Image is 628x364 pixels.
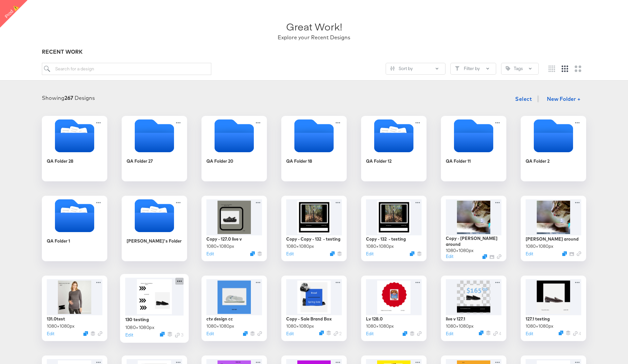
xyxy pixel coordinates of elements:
[386,63,445,75] button: SlidersSort by
[42,63,211,75] input: Search for a design
[286,158,312,164] div: QA Folder 18
[526,316,550,322] div: 127.1 testing
[493,331,501,337] div: 4
[521,119,586,152] svg: Empty folder
[319,331,324,335] svg: Duplicate
[122,119,187,152] svg: Empty folder
[366,158,392,164] div: QA Folder 12
[42,116,107,181] div: QA Folder 28
[493,331,498,336] svg: Link
[366,323,394,329] div: 1080 × 1080 px
[482,254,487,259] svg: Duplicate
[361,119,427,152] svg: Folder
[201,116,267,181] div: QA Folder 20
[526,243,553,249] div: 1080 × 1080 px
[446,158,471,164] div: QA Folder 11
[575,65,581,72] svg: Large grid
[286,323,314,329] div: 1080 × 1080 px
[549,65,555,72] svg: Small grid
[42,199,107,232] svg: Folder
[286,243,314,249] div: 1080 × 1080 px
[417,331,422,336] svg: Link
[42,276,107,341] div: 131.0test1080×1080pxEditDuplicate
[175,333,180,337] svg: Link
[501,63,539,75] button: TagTags
[127,238,182,244] div: [PERSON_NAME]'s Folder
[334,331,338,336] svg: Link
[506,66,510,71] svg: Tag
[250,251,255,256] svg: Duplicate
[42,119,107,152] svg: Folder
[521,276,586,341] div: 127.1 testing1080×1080pxEditDuplicateLink 4
[47,158,73,164] div: QA Folder 28
[446,331,453,337] button: Edit
[526,331,533,337] button: Edit
[366,331,374,337] button: Edit
[366,236,406,242] div: Copy - 132 - testing
[243,331,248,336] svg: Duplicate
[98,331,102,336] svg: Link
[175,332,183,338] div: 3
[562,251,567,256] svg: Duplicate
[366,251,374,257] button: Edit
[83,331,88,336] svg: Duplicate
[201,196,267,261] div: Copy - 127.0 live v1080×1080pxEditDuplicate
[526,236,579,242] div: [PERSON_NAME] around
[577,251,581,256] svg: Link
[559,331,563,335] button: Duplicate
[446,235,501,247] div: Copy - [PERSON_NAME] around
[47,238,70,244] div: QA Folder 1
[446,323,474,329] div: 1080 × 1080 px
[120,274,189,343] div: 130 testing1080×1080pxEditDuplicateLink 3
[42,48,586,56] div: RECENT WORK
[515,94,532,103] span: Select
[403,331,407,336] button: Duplicate
[446,253,453,260] button: Edit
[526,158,549,164] div: QA Folder 2
[446,316,465,322] div: live v 127.1
[206,251,214,257] button: Edit
[206,236,242,242] div: Copy - 127.0 live v
[526,251,533,257] button: Edit
[125,324,154,330] div: 1080 × 1080 px
[286,316,332,322] div: Copy - Sale Brand Box
[441,116,506,181] div: QA Folder 11
[206,158,233,164] div: QA Folder 20
[286,251,294,257] button: Edit
[122,196,187,261] div: [PERSON_NAME]'s Folder
[330,251,335,256] svg: Duplicate
[125,316,149,322] div: 130 testing
[410,251,414,256] button: Duplicate
[441,276,506,341] div: live v 127.11080×1080pxEditDuplicateLink 4
[479,331,483,335] button: Duplicate
[366,316,383,322] div: Lv 128.0
[446,247,474,254] div: 1080 × 1080 px
[334,331,342,337] div: 2
[450,63,496,75] button: FilterFilter by
[47,323,75,329] div: 1080 × 1080 px
[281,276,347,341] div: Copy - Sale Brand Box1080×1080pxEditDuplicateLink 2
[160,332,165,337] svg: Duplicate
[361,276,427,341] div: Lv 128.01080×1080pxEditDuplicate
[526,323,553,329] div: 1080 × 1080 px
[47,316,65,322] div: 131.0test
[206,316,233,322] div: ctv design cc
[201,119,267,152] svg: Empty folder
[513,92,534,105] button: Select
[286,331,294,337] button: Edit
[42,94,95,102] div: Showing Designs
[497,254,501,259] svg: Link
[541,93,586,106] button: New Folder +
[278,34,350,41] div: Explore your Recent Designs
[42,196,107,261] div: QA Folder 1
[286,20,342,34] div: Great Work!
[562,65,568,72] svg: Medium grid
[201,276,267,341] div: ctv design cc1080×1080pxEditDuplicate
[206,331,214,337] button: Edit
[286,236,340,242] div: Copy - Copy - 132 - testing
